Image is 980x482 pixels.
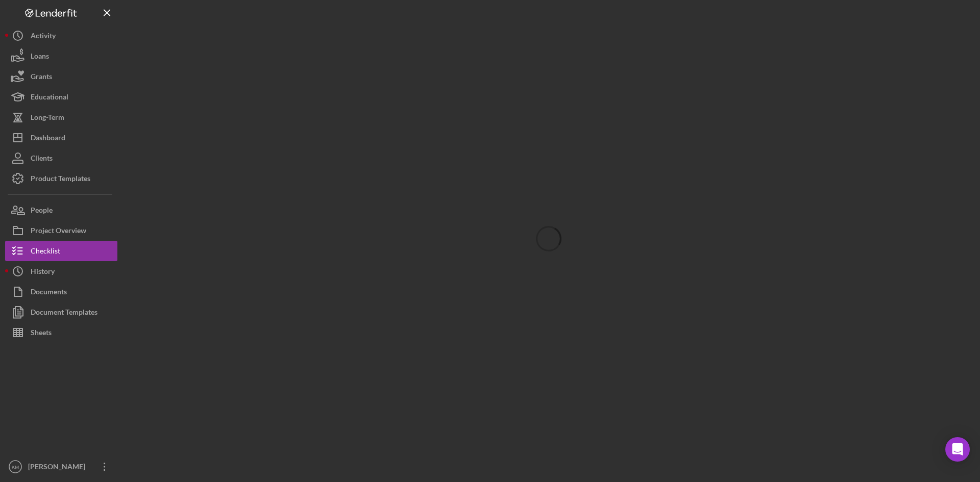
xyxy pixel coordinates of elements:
div: Sheets [31,322,52,345]
button: Clients [5,148,117,168]
div: Checklist [31,241,60,264]
div: Product Templates [31,168,90,191]
div: Activity [31,26,56,48]
button: Loans [5,46,117,66]
div: History [31,261,55,284]
button: Product Templates [5,168,117,189]
button: Sheets [5,322,117,343]
div: Dashboard [31,128,65,150]
text: KM [12,464,19,470]
div: Documents [31,282,67,305]
div: People [31,200,53,223]
button: History [5,261,117,282]
div: Educational [31,87,68,110]
button: Document Templates [5,302,117,322]
div: Clients [31,148,53,171]
button: Activity [5,26,117,46]
div: Document Templates [31,302,97,325]
div: Project Overview [31,220,86,243]
div: Long-Term [31,107,64,130]
button: KM[PERSON_NAME] [5,456,117,477]
button: Dashboard [5,128,117,148]
button: People [5,200,117,220]
div: Grants [31,66,52,89]
button: Checklist [5,241,117,261]
button: Educational [5,87,117,107]
button: Long-Term [5,107,117,128]
div: Loans [31,46,49,69]
button: Grants [5,66,117,87]
div: [PERSON_NAME] [26,456,92,479]
button: Project Overview [5,220,117,241]
button: Documents [5,282,117,302]
div: Open Intercom Messenger [945,437,970,462]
